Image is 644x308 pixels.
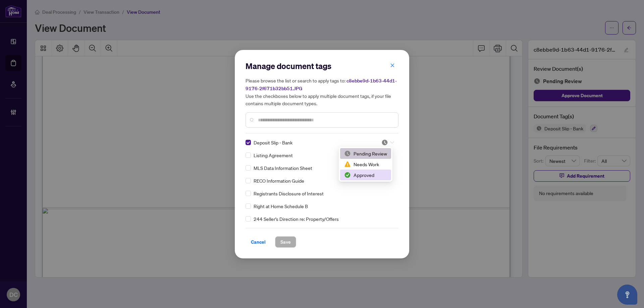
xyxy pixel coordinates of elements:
[254,177,304,184] span: RECO Information Guide
[340,170,391,180] div: Approved
[246,61,398,71] h2: Manage document tags
[246,78,397,91] span: c8ebbe9d-1b63-44d1-9176-2f671b32bb51.JPG
[246,77,398,107] h5: Please browse the list or search to apply tags to: Use the checkboxes below to apply multiple doc...
[275,236,296,248] button: Save
[340,148,391,159] div: Pending Review
[254,202,308,210] span: Right at Home Schedule B
[381,139,388,146] img: status
[340,159,391,170] div: Needs Work
[254,139,292,146] span: Deposit Slip - Bank
[617,285,637,305] button: Open asap
[381,139,394,146] span: Pending Review
[390,63,395,68] span: close
[254,215,339,223] span: 244 Seller’s Direction re: Property/Offers
[251,237,266,247] span: Cancel
[344,150,351,157] img: status
[254,151,293,159] span: Listing Agreement
[344,161,351,168] img: status
[344,171,387,179] div: Approved
[254,164,312,172] span: MLS Data Information Sheet
[344,172,351,178] img: status
[254,190,324,197] span: Registrants Disclosure of Interest
[344,161,387,168] div: Needs Work
[246,236,271,248] button: Cancel
[344,150,387,157] div: Pending Review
